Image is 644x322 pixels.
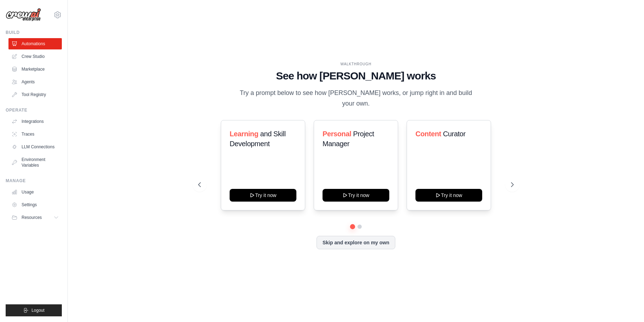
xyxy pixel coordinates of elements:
a: Environment Variables [8,154,62,171]
button: Logout [6,304,62,316]
a: Automations [8,38,62,49]
a: Settings [8,199,62,210]
a: Traces [8,129,62,140]
span: Personal [323,130,351,138]
span: Content [415,130,441,138]
button: Skip and explore on my own [317,236,395,249]
span: Logout [31,308,45,313]
button: Try it now [415,189,482,202]
div: Build [6,30,62,35]
span: Learning [230,130,258,138]
span: and Skill Development [230,130,285,148]
div: WALKTHROUGH [198,61,513,67]
button: Resources [8,212,62,223]
a: Tool Registry [8,89,62,100]
img: Logo [6,8,41,22]
a: Marketplace [8,64,62,75]
p: Try a prompt below to see how [PERSON_NAME] works, or jump right in and build your own. [237,88,475,109]
h1: See how [PERSON_NAME] works [198,70,513,82]
a: Agents [8,76,62,88]
button: Try it now [230,189,296,202]
div: Operate [6,107,62,113]
span: Resources [22,215,42,220]
div: Manage [6,178,62,184]
button: Try it now [323,189,389,202]
a: Integrations [8,116,62,127]
span: Curator [443,130,466,138]
a: Usage [8,186,62,198]
a: Crew Studio [8,51,62,62]
a: LLM Connections [8,141,62,153]
span: Project Manager [323,130,374,148]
